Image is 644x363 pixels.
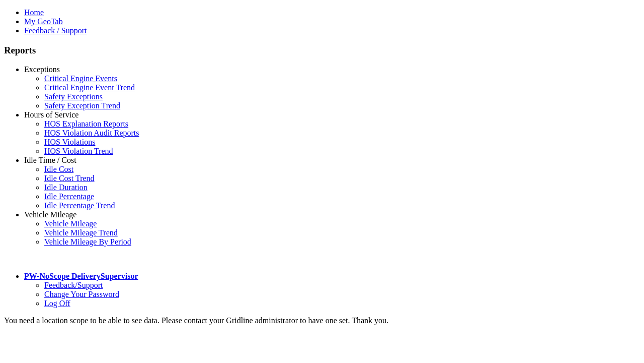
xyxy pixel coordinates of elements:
[44,290,119,298] a: Change Your Password
[24,26,87,35] a: Feedback / Support
[44,237,131,246] a: Vehicle Mileage By Period
[24,8,44,17] a: Home
[4,316,640,325] div: You need a location scope to be able to see data. Please contact your Gridline administrator to h...
[44,201,115,210] a: Idle Percentage Trend
[44,299,70,308] a: Log Off
[44,183,88,192] a: Idle Duration
[24,210,76,219] a: Vehicle Mileage
[44,281,103,289] a: Feedback/Support
[44,74,117,83] a: Critical Engine Events
[44,92,103,101] a: Safety Exceptions
[24,156,76,164] a: Idle Time / Cost
[24,65,60,74] a: Exceptions
[44,228,118,237] a: Vehicle Mileage Trend
[24,110,78,119] a: Hours of Service
[24,17,63,26] a: My GeoTab
[44,101,120,110] a: Safety Exception Trend
[44,83,135,92] a: Critical Engine Event Trend
[24,272,138,280] a: PW-NoScope DeliverySupervisor
[44,192,94,201] a: Idle Percentage
[44,147,113,155] a: HOS Violation Trend
[44,119,128,128] a: HOS Explanation Reports
[4,45,640,56] h3: Reports
[44,129,139,137] a: HOS Violation Audit Reports
[44,138,95,146] a: HOS Violations
[44,219,97,228] a: Vehicle Mileage
[44,165,73,173] a: Idle Cost
[44,174,95,183] a: Idle Cost Trend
